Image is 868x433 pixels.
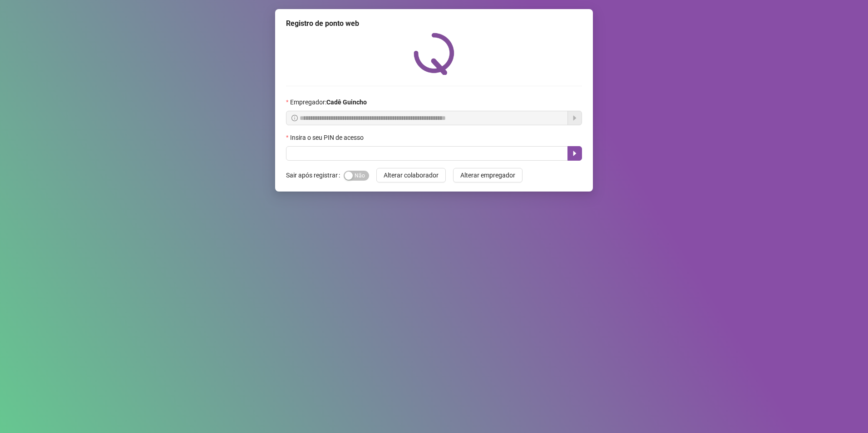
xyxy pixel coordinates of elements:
span: Empregador : [290,97,367,107]
button: Alterar colaborador [376,168,446,182]
span: info-circle [291,115,298,121]
span: caret-right [571,150,578,157]
button: Alterar empregador [453,168,523,182]
label: Insira o seu PIN de acesso [286,133,370,143]
div: Registro de ponto web [286,18,582,29]
strong: Cadê Guincho [326,98,367,106]
img: QRPoint [414,33,454,75]
span: Alterar colaborador [384,170,439,180]
label: Sair após registrar [286,168,344,182]
span: Alterar empregador [460,170,515,180]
